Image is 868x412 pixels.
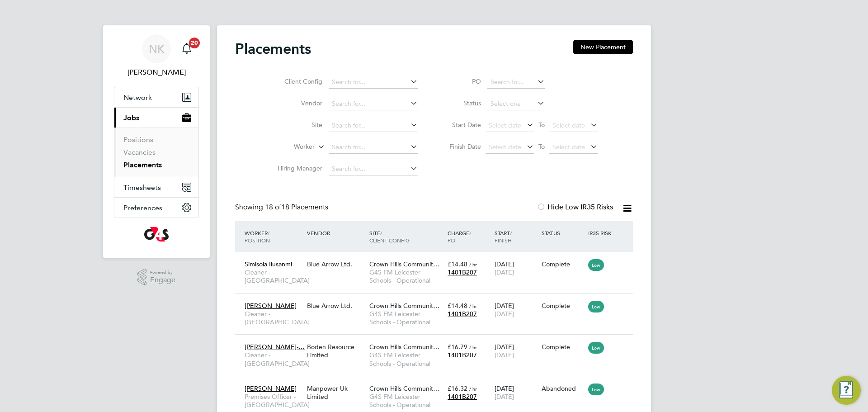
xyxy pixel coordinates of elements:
[448,260,467,268] span: £14.48
[542,343,584,351] div: Complete
[114,67,199,78] span: Nathan Kirkpatrick
[114,108,198,128] button: Jobs
[123,183,161,192] span: Timesheets
[369,310,443,326] span: G4S FM Leicester Schools - Operational
[114,177,198,197] button: Timesheets
[149,43,165,55] span: NK
[235,203,330,212] div: Showing
[448,343,467,351] span: £16.79
[369,384,439,393] span: Crown Hills Communit…
[440,77,481,85] label: PO
[369,268,443,284] span: G4S FM Leicester Schools - Operational
[242,297,633,304] a: [PERSON_NAME]Cleaner - [GEOGRAPHIC_DATA]Blue Arrow Ltd.Crown Hills Communit…G4S FM Leicester Scho...
[242,338,633,346] a: [PERSON_NAME]-…Cleaner - [GEOGRAPHIC_DATA]Boden Resource LimitedCrown Hills Communit…G4S FM Leice...
[265,203,281,212] span: 18 of
[369,229,410,244] span: / Client Config
[469,344,477,350] span: / hr
[573,40,633,54] button: New Placement
[245,384,297,393] span: [PERSON_NAME]
[245,302,297,310] span: [PERSON_NAME]
[329,163,418,175] input: Search for...
[492,338,539,364] div: [DATE]
[448,384,467,393] span: £16.32
[537,203,613,212] label: Hide Low IR35 Risks
[305,225,367,241] div: Vendor
[242,225,305,248] div: Worker
[123,148,156,156] a: Vacancies
[492,256,539,281] div: [DATE]
[150,276,175,284] span: Engage
[448,310,477,318] span: 1401B207
[440,99,481,107] label: Status
[469,385,477,392] span: / hr
[495,351,514,359] span: [DATE]
[245,229,270,244] span: / Position
[270,99,322,107] label: Vendor
[448,302,467,310] span: £14.48
[103,25,210,258] nav: Main navigation
[588,384,604,395] span: Low
[305,338,367,364] div: Boden Resource Limited
[235,40,311,58] h2: Placements
[542,302,584,310] div: Complete
[492,225,539,248] div: Start
[150,269,175,276] span: Powered by
[586,225,617,241] div: IR35 Risk
[189,38,200,48] span: 20
[178,34,196,63] a: 20
[245,268,302,284] span: Cleaner - [GEOGRAPHIC_DATA]
[265,203,328,212] span: 18 Placements
[495,268,514,276] span: [DATE]
[270,121,322,129] label: Site
[305,297,367,314] div: Blue Arrow Ltd.
[487,76,545,89] input: Search for...
[123,135,153,144] a: Positions
[489,143,521,151] span: Select date
[542,260,584,268] div: Complete
[329,76,418,89] input: Search for...
[487,98,545,110] input: Select one
[448,229,471,244] span: / PO
[367,225,445,248] div: Site
[270,164,322,172] label: Hiring Manager
[270,77,322,85] label: Client Config
[495,310,514,318] span: [DATE]
[245,310,302,326] span: Cleaner - [GEOGRAPHIC_DATA]
[369,393,443,409] span: G4S FM Leicester Schools - Operational
[329,119,418,132] input: Search for...
[492,380,539,405] div: [DATE]
[123,204,162,212] span: Preferences
[588,259,604,271] span: Low
[539,225,586,241] div: Status
[469,261,477,268] span: / hr
[536,141,547,152] span: To
[245,260,292,268] span: Simisola Ilusanmi
[329,98,418,110] input: Search for...
[123,93,152,102] span: Network
[245,351,302,367] span: Cleaner - [GEOGRAPHIC_DATA]
[832,376,861,405] button: Engage Resource Center
[552,121,585,129] span: Select date
[440,142,481,151] label: Finish Date
[114,227,199,242] a: Go to home page
[448,351,477,359] span: 1401B207
[552,143,585,151] span: Select date
[114,128,198,177] div: Jobs
[329,141,418,154] input: Search for...
[242,255,633,263] a: Simisola IlusanmiCleaner - [GEOGRAPHIC_DATA]Blue Arrow Ltd.Crown Hills Communit…G4S FM Leicester ...
[588,301,604,313] span: Low
[369,302,439,310] span: Crown Hills Communit…
[495,229,512,244] span: / Finish
[144,227,169,242] img: g4s-logo-retina.png
[469,303,477,309] span: / hr
[245,343,305,351] span: [PERSON_NAME]-…
[588,342,604,354] span: Low
[114,87,198,107] button: Network
[489,121,521,129] span: Select date
[448,393,477,401] span: 1401B207
[542,384,584,393] div: Abandoned
[448,268,477,276] span: 1401B207
[305,256,367,273] div: Blue Arrow Ltd.
[369,260,439,268] span: Crown Hills Communit…
[536,119,547,131] span: To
